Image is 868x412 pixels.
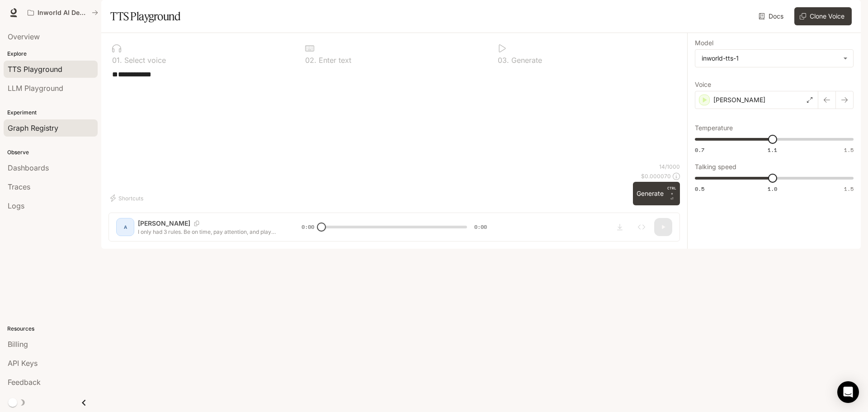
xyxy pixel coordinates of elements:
[844,146,854,154] span: 1.5
[695,81,711,88] p: Voice
[108,191,147,205] button: Shortcuts
[24,4,102,22] button: All workspaces
[695,185,704,193] span: 0.5
[695,50,853,67] div: inworld-tts-1
[695,40,713,46] p: Model
[768,146,777,154] span: 1.1
[667,185,676,202] p: ⏎
[794,7,852,25] button: Clone Voice
[305,57,316,64] p: 0 2 .
[695,164,736,170] p: Talking speed
[110,7,180,25] h1: TTS Playground
[695,146,704,154] span: 0.7
[837,381,859,403] div: Open Intercom Messenger
[768,185,777,193] span: 1.0
[498,57,509,64] p: 0 3 .
[633,182,680,205] button: GenerateCTRL +⏎
[667,185,676,196] p: CTRL +
[509,57,542,64] p: Generate
[713,95,765,104] p: [PERSON_NAME]
[695,125,733,131] p: Temperature
[702,54,839,63] div: inworld-tts-1
[122,57,166,64] p: Select voice
[757,7,787,25] a: Docs
[38,9,88,17] p: Inworld AI Demos
[112,57,122,64] p: 0 1 .
[844,185,854,193] span: 1.5
[316,57,351,64] p: Enter text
